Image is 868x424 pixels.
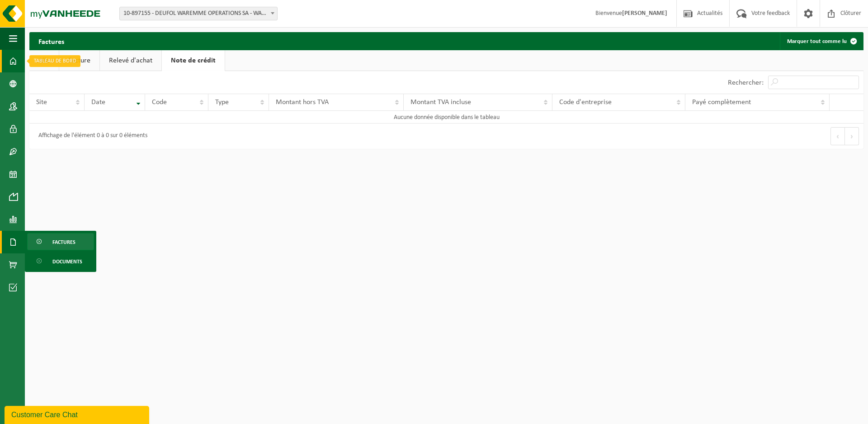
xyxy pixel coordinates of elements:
[29,111,863,124] td: Aucune donnée disponible dans le tableau
[622,10,667,17] strong: [PERSON_NAME]
[559,99,612,106] span: Code d'entreprise
[29,50,59,71] a: Alle
[780,32,863,50] button: Marquer tout comme lu
[27,252,94,270] a: Documents
[215,99,229,106] span: Type
[52,233,75,251] span: Factures
[152,99,167,106] span: Code
[845,127,859,145] button: Next
[34,128,147,144] div: Affichage de l'élément 0 à 0 sur 0 éléments
[830,127,845,145] button: Previous
[692,99,751,106] span: Payé complètement
[91,99,105,106] span: Date
[36,99,47,106] span: Site
[29,32,73,50] h2: Factures
[728,79,764,86] label: Rechercher:
[410,99,471,106] span: Montant TVA incluse
[276,99,329,106] span: Montant hors TVA
[119,7,278,20] span: 10-897155 - DEUFOL WAREMME OPERATIONS SA - WAREMME
[27,233,94,250] a: Factures
[100,50,161,71] a: Relevé d'achat
[120,7,277,20] span: 10-897155 - DEUFOL WAREMME OPERATIONS SA - WAREMME
[162,50,225,71] a: Note de crédit
[5,404,151,424] iframe: chat widget
[59,50,99,71] a: Facture
[52,253,82,270] span: Documents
